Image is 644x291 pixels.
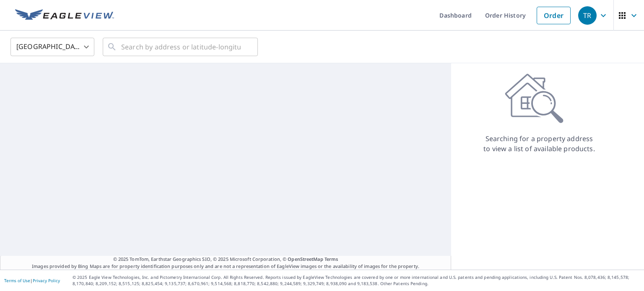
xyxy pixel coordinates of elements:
[73,274,640,287] p: © 2025 Eagle View Technologies, Inc. and Pictometry International Corp. All Rights Reserved. Repo...
[537,7,571,24] a: Order
[4,278,60,283] p: |
[121,35,241,59] input: Search by address or latitude-longitude
[113,256,338,263] span: © 2025 TomTom, Earthstar Geographics SIO, © 2025 Microsoft Corporation, ©
[33,278,60,283] a: Privacy Policy
[288,256,323,262] a: OpenStreetMap
[578,6,597,25] div: TR
[15,9,114,22] img: EV Logo
[325,256,338,262] a: Terms
[4,278,30,283] a: Terms of Use
[10,35,94,59] div: [GEOGRAPHIC_DATA]
[483,134,595,154] p: Searching for a property address to view a list of available products.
